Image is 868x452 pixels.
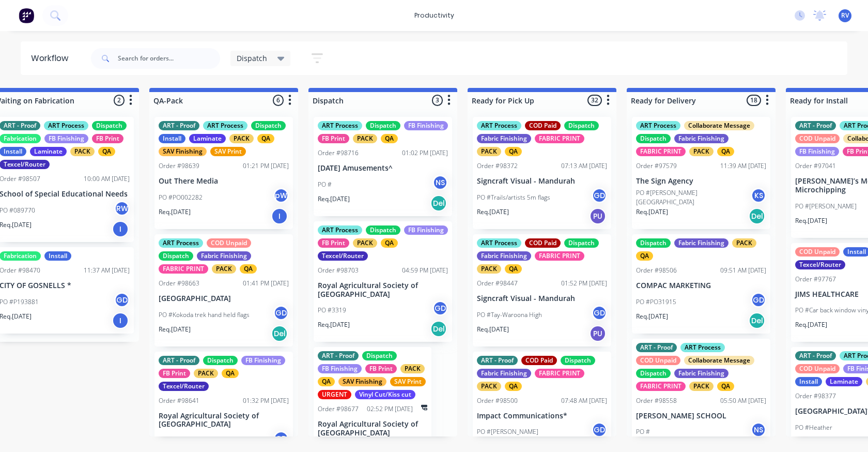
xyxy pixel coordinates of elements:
[318,134,349,143] div: FB Print
[795,364,840,373] div: COD Unpaid
[31,52,73,65] div: Workflow
[273,305,289,321] div: GD
[795,121,836,130] div: ART - Proof
[366,225,400,235] div: Dispatch
[564,121,599,130] div: Dispatch
[241,356,285,365] div: FB Finishing
[30,147,67,156] div: Laminate
[273,188,289,203] div: pW
[44,121,88,130] div: ART Process
[636,266,677,275] div: Order #98506
[159,161,199,171] div: Order #98639
[318,225,362,235] div: ART Process
[720,396,766,405] div: 05:50 AM [DATE]
[318,351,359,360] div: ART - Proof
[243,396,289,405] div: 01:32 PM [DATE]
[477,177,607,186] p: Signcraft Visual - Mandurah
[314,117,452,216] div: ART ProcessDispatchFB FinishingFB PrintPACKQAOrder #9871601:02 PM [DATE][DATE] Amusements^PO #NSR...
[84,174,130,184] div: 10:00 AM [DATE]
[477,161,518,171] div: Order #98372
[795,275,836,284] div: Order #97767
[535,134,584,143] div: FABRIC PRINT
[477,427,538,436] p: PO #[PERSON_NAME]
[477,147,501,156] div: PACK
[477,412,607,420] p: Impact Communications*
[159,356,199,365] div: ART - Proof
[795,351,836,360] div: ART - Proof
[70,147,95,156] div: PACK
[404,225,448,235] div: FB Finishing
[477,294,607,303] p: Signcraft Visual - Mandurah
[632,117,770,229] div: ART ProcessCollaborate MessageDispatchFabric FinishingFABRIC PRINTPACKQAOrder #9757911:39 AM [DAT...
[318,377,335,386] div: QA
[795,423,832,432] p: PO #Heather
[674,369,729,378] div: Fabric Finishing
[159,369,190,378] div: FB Print
[318,420,427,438] p: Royal Agricultural Society of [GEOGRAPHIC_DATA]
[210,147,246,156] div: SAV Print
[720,161,766,171] div: 11:39 AM [DATE]
[590,325,606,342] div: PU
[159,279,199,288] div: Order #98663
[159,310,250,320] p: PO #Kokoda trek hand held flags
[44,134,88,143] div: FB Finishing
[749,312,765,329] div: Del
[159,251,193,261] div: Dispatch
[159,121,199,130] div: ART - Proof
[477,396,518,405] div: Order #98500
[477,325,509,334] p: Req. [DATE]
[355,390,415,399] div: Vinyl Cut/Kiss cut
[98,147,115,156] div: QA
[159,134,185,143] div: Install
[44,251,71,261] div: Install
[795,320,827,329] p: Req. [DATE]
[795,202,857,211] p: PO #[PERSON_NAME]
[689,382,714,391] div: PACK
[367,404,413,414] div: 02:52 PM [DATE]
[636,297,676,307] p: PO #PO31915
[477,193,550,202] p: PO #Trails/artists 5m flags
[525,121,561,130] div: COD Paid
[749,208,765,224] div: Del
[318,251,368,261] div: Texcel/Router
[561,161,607,171] div: 07:13 AM [DATE]
[795,134,840,143] div: COD Unpaid
[318,164,448,173] p: [DATE] Amusements^
[159,436,187,445] p: PO #3230
[229,134,254,143] div: PACK
[203,121,247,130] div: ART Process
[400,364,425,373] div: PACK
[636,207,668,217] p: Req. [DATE]
[318,281,448,299] p: Royal Agricultural Society of [GEOGRAPHIC_DATA]
[505,382,522,391] div: QA
[318,194,350,204] p: Req. [DATE]
[159,264,208,274] div: FABRIC PRINT
[430,195,447,212] div: Del
[222,369,239,378] div: QA
[477,264,501,274] div: PACK
[318,266,359,275] div: Order #98703
[114,292,130,308] div: GD
[795,147,839,156] div: FB Finishing
[636,147,686,156] div: FABRIC PRINT
[194,369,218,378] div: PACK
[636,343,677,352] div: ART - Proof
[717,147,734,156] div: QA
[273,431,289,446] div: GD
[251,121,286,130] div: Dispatch
[159,382,209,391] div: Texcel/Router
[318,238,349,248] div: FB Print
[203,356,238,365] div: Dispatch
[189,134,226,143] div: Laminate
[159,412,289,429] p: Royal Agricultural Society of [GEOGRAPHIC_DATA]
[636,134,671,143] div: Dispatch
[795,161,836,171] div: Order #97041
[112,312,129,329] div: I
[409,8,459,23] div: productivity
[521,356,557,365] div: COD Paid
[318,121,362,130] div: ART Process
[402,148,448,158] div: 01:02 PM [DATE]
[318,320,350,329] p: Req. [DATE]
[535,251,584,261] div: FABRIC PRINT
[159,147,207,156] div: SAV Finishing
